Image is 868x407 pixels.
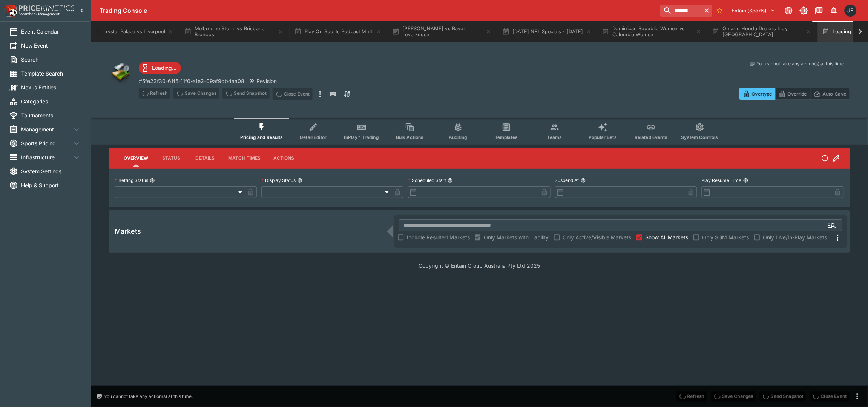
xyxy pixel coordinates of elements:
[21,167,81,175] span: System Settings
[727,5,781,17] button: Select Tenant
[702,177,742,183] p: Play Resume Time
[408,177,446,183] p: Scheduled Start
[810,88,850,100] button: Auto-Save
[407,233,470,241] span: Include Resulted Markets
[842,2,859,19] button: James Edlin
[21,83,81,91] span: Nexus Entities
[21,97,81,105] span: Categories
[267,149,301,167] button: Actions
[188,149,222,167] button: Details
[823,90,847,98] p: Auto-Save
[21,181,81,189] span: Help & Support
[19,5,75,11] img: PriceKinetics
[555,177,579,183] p: Suspend At
[90,262,868,270] p: Copyright © Entain Group Australia Pty Ltd 2025
[547,134,562,140] span: Teams
[115,227,141,236] h5: Markets
[825,219,839,232] button: Open
[21,42,81,49] span: New Event
[449,134,467,140] span: Auditing
[635,134,667,140] span: Related Events
[739,88,776,100] button: Overtype
[812,4,826,17] button: Documentation
[788,90,807,98] p: Override
[589,134,617,140] span: Popular Bets
[261,177,296,183] p: Display Status
[681,134,718,140] span: System Controls
[660,5,702,17] input: search
[448,178,453,183] button: Scheduled Start
[21,55,81,63] span: Search
[21,28,81,35] span: Event Calendar
[222,149,267,167] button: Match Times
[21,69,81,77] span: Template Search
[139,77,244,85] p: Copy To Clipboard
[714,5,726,17] button: No Bookmarks
[581,178,586,183] button: Suspend At
[646,233,689,241] span: Show All Markets
[388,21,496,42] button: [PERSON_NAME] vs Bayer Leverkusen
[152,64,176,72] p: Loading...
[739,88,850,100] div: Start From
[150,178,155,183] button: Betting Status
[316,88,325,100] button: more
[752,90,772,98] p: Overtype
[256,77,277,85] p: Revision
[297,178,302,183] button: Display Status
[2,3,17,18] img: PriceKinetics Logo
[100,7,657,15] div: Trading Console
[344,134,379,140] span: InPlay™ Trading
[833,233,842,242] svg: More
[495,134,518,140] span: Templates
[757,60,845,67] p: You cannot take any action(s) at this time.
[118,149,154,167] button: Overview
[563,233,632,241] span: Only Active/Visible Markets
[763,233,827,241] span: Only Live/In-Play Markets
[300,134,327,140] span: Detail Editor
[827,4,841,17] button: Notifications
[240,134,283,140] span: Pricing and Results
[702,233,749,241] span: Only SGM Markets
[234,118,724,145] div: Event type filters
[115,177,148,183] p: Betting Status
[104,393,193,400] p: You cannot take any action(s) at this time.
[109,60,133,85] img: other.png
[484,233,549,241] span: Only Markets with Liability
[797,4,811,17] button: Toggle light/dark mode
[598,21,706,42] button: Dominican Republic Women vs Colombia Women
[396,134,424,140] span: Bulk Actions
[21,125,72,133] span: Management
[498,21,596,42] button: [DATE] NFL Specials - [DATE]
[21,111,81,119] span: Tournaments
[21,139,72,147] span: Sports Pricing
[21,153,72,161] span: Infrastructure
[743,178,748,183] button: Play Resume Time
[845,5,857,17] div: James Edlin
[853,392,862,401] button: more
[782,4,796,17] button: Connected to PK
[180,21,288,42] button: Melbourne Storm vs Brisbane Broncos
[708,21,816,42] button: Ontario Honda Dealers Indy [GEOGRAPHIC_DATA]
[87,21,178,42] button: Crystal Palace vs Liverpool
[290,21,386,42] button: Play On Sports Podcast Multi
[154,149,188,167] button: Status
[775,88,810,100] button: Override
[19,12,60,16] img: Sportsbook Management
